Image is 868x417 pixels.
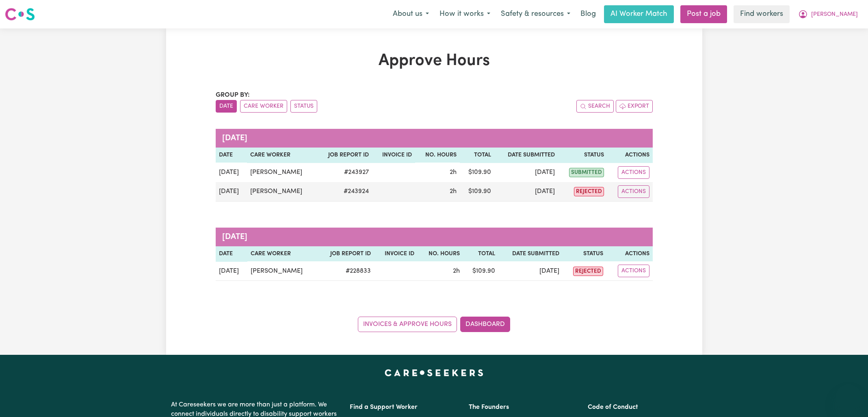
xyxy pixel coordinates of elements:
[460,163,494,182] td: $ 109.90
[460,148,494,163] th: Total
[450,188,457,195] span: 2 hours
[576,5,601,23] a: Blog
[372,148,415,163] th: Invoice ID
[5,5,35,24] a: Careseekers logo
[385,369,483,376] a: Careseekers home page
[318,246,374,262] th: Job Report ID
[5,7,35,22] img: Careseekers logo
[460,317,510,332] a: Dashboard
[418,246,463,262] th: No. Hours
[618,185,649,198] button: Actions
[573,267,603,276] span: rejected
[350,404,418,410] a: Find a Support Worker
[498,261,563,281] td: [DATE]
[450,169,457,176] span: 2 hours
[453,268,460,274] span: 2 hours
[387,6,434,23] button: About us
[496,6,576,23] button: Safety & resources
[216,129,653,148] caption: [DATE]
[247,163,316,182] td: [PERSON_NAME]
[811,10,858,19] span: [PERSON_NAME]
[415,148,460,163] th: No. Hours
[574,187,604,196] span: rejected
[494,182,558,202] td: [DATE]
[793,6,863,23] button: My Account
[494,163,558,182] td: [DATE]
[216,51,653,71] h1: Approve Hours
[434,6,496,23] button: How it works
[604,5,674,23] a: AI Worker Match
[558,148,607,163] th: Status
[374,246,418,262] th: Invoice ID
[316,182,372,202] td: # 243924
[247,148,316,163] th: Care worker
[216,182,247,202] td: [DATE]
[607,148,653,163] th: Actions
[469,404,509,410] a: The Founders
[463,261,498,281] td: $ 109.90
[498,246,563,262] th: Date Submitted
[616,100,653,113] button: Export
[216,92,250,98] span: Group by:
[563,246,606,262] th: Status
[240,100,287,113] button: sort invoices by care worker
[680,5,727,23] a: Post a job
[494,148,558,163] th: Date Submitted
[734,5,790,23] a: Find workers
[216,261,247,281] td: [DATE]
[358,317,457,332] a: Invoices & Approve Hours
[318,261,374,281] td: # 228833
[316,148,372,163] th: Job Report ID
[216,148,247,163] th: Date
[247,182,316,202] td: [PERSON_NAME]
[463,246,498,262] th: Total
[588,404,638,410] a: Code of Conduct
[569,168,604,177] span: submitted
[216,246,247,262] th: Date
[216,228,653,246] caption: [DATE]
[460,182,494,202] td: $ 109.90
[618,166,649,179] button: Actions
[216,163,247,182] td: [DATE]
[247,246,318,262] th: Care worker
[216,100,237,113] button: sort invoices by date
[576,100,614,113] button: Search
[247,261,318,281] td: [PERSON_NAME]
[836,384,862,410] iframe: Button to launch messaging window
[606,246,652,262] th: Actions
[290,100,317,113] button: sort invoices by paid status
[618,265,649,277] button: Actions
[316,163,372,182] td: # 243927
